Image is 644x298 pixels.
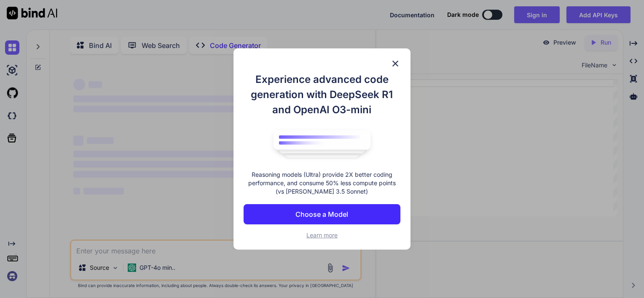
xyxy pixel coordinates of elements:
[267,126,377,162] img: bind logo
[244,170,400,196] p: Reasoning models (Ultra) provide 2X better coding performance, and consume 50% less compute point...
[244,204,400,224] button: Choose a Model
[390,59,400,69] img: close
[306,231,338,239] span: Learn more
[244,72,400,117] h1: Experience advanced code generation with DeepSeek R1 and OpenAI O3-mini
[295,209,348,219] p: Choose a Model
